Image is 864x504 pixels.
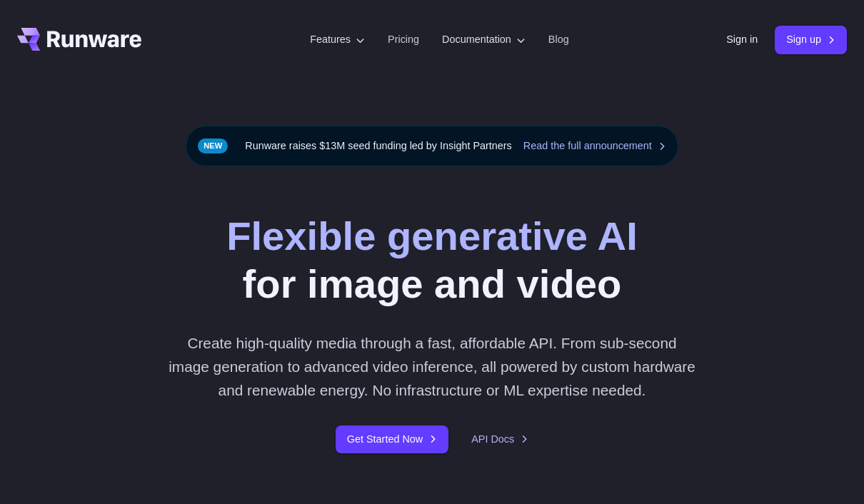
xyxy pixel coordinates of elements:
h1: for image and video [226,212,638,308]
label: Documentation [442,31,526,48]
a: Read the full announcement [523,138,666,154]
strong: Flexible generative AI [226,213,638,258]
a: Sign up [775,26,847,54]
label: Features [310,31,365,48]
div: Runware raises $13M seed funding led by Insight Partners [186,126,678,166]
a: Pricing [388,31,419,48]
p: Create high-quality media through a fast, affordable API. From sub-second image generation to adv... [166,331,698,403]
a: Sign in [726,31,758,48]
a: Get Started Now [336,425,448,453]
a: Blog [548,31,569,48]
a: Go to / [17,28,141,51]
a: API Docs [471,431,528,448]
